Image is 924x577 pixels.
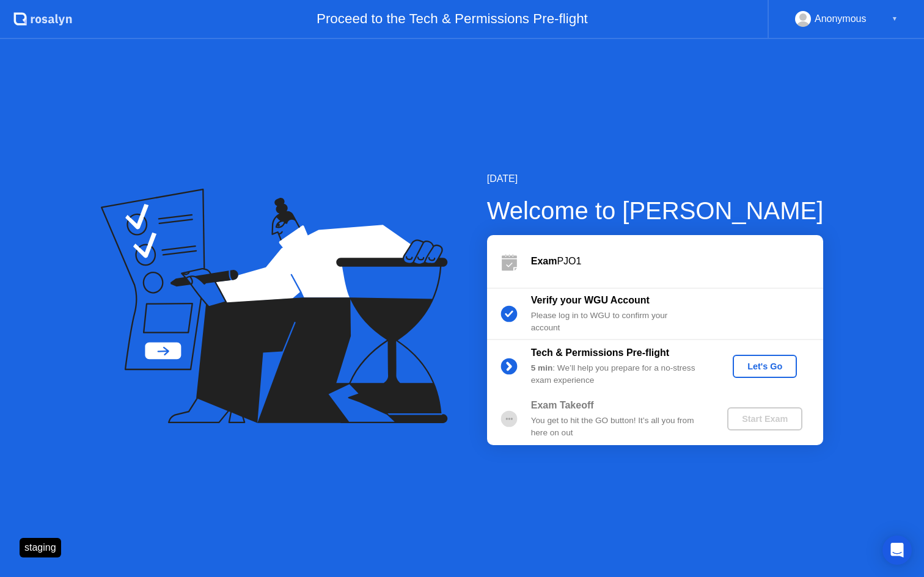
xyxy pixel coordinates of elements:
[531,295,650,305] b: Verify your WGU Account
[531,363,553,372] b: 5 min
[531,347,669,358] b: Tech & Permissions Pre-flight
[815,11,867,27] div: Anonymous
[531,310,707,335] div: Please log in to WGU to confirm your account
[727,407,802,430] button: Start Exam
[882,535,912,565] div: Open Intercom Messenger
[531,256,557,266] b: Exam
[738,361,792,371] div: Let's Go
[531,415,707,440] div: You get to hit the GO button! It’s all you from here on out
[892,11,898,27] div: ▼
[732,414,798,424] div: Start Exam
[487,172,824,186] div: [DATE]
[733,355,797,378] button: Let's Go
[20,538,61,557] div: staging
[487,192,824,229] div: Welcome to [PERSON_NAME]
[531,362,707,387] div: : We’ll help you prepare for a no-stress exam experience
[531,400,594,410] b: Exam Takeoff
[531,254,823,269] div: PJO1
